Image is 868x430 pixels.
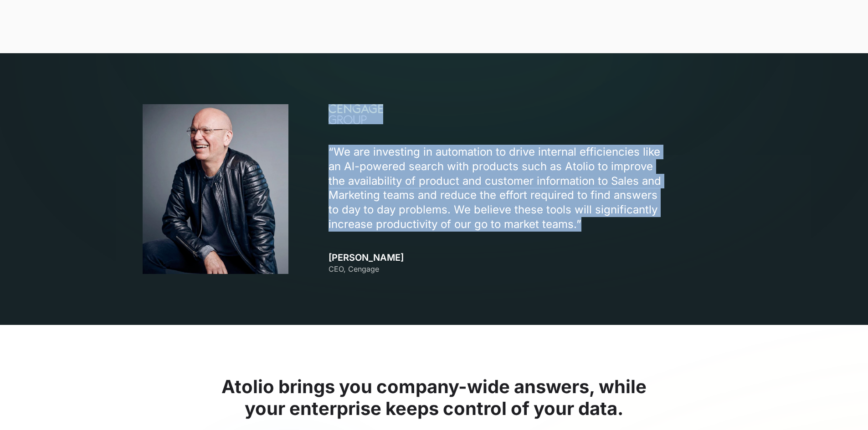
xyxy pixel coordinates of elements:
[143,376,726,420] h2: Atolio brings you company-wide answers, while your enterprise keeps control of your data.
[329,264,379,273] span: CEO, Cengage
[329,145,670,232] p: “We are investing in automation to drive internal efficiencies like an Al-powered search with pro...
[822,386,868,430] iframe: Chat Widget
[329,252,404,274] h3: [PERSON_NAME]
